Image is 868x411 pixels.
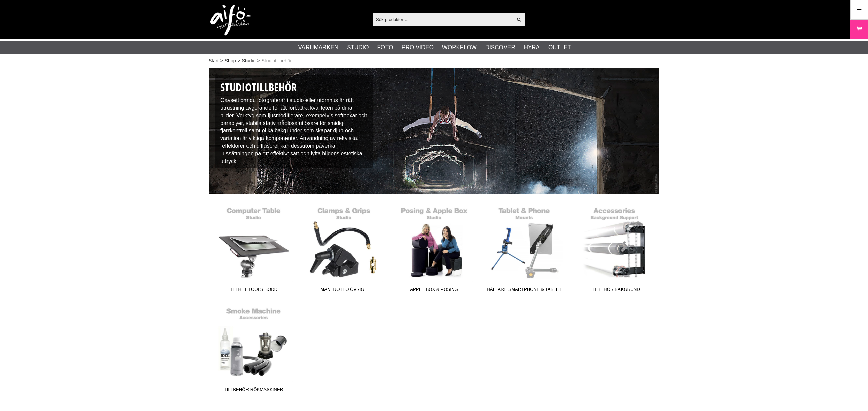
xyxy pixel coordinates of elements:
a: Tillbehör Rökmaskiner [209,304,299,395]
a: Outlet [548,43,571,52]
span: Tillbehör Bakgrund [569,286,659,295]
a: Hållare Smartphone & Tablet [479,204,569,295]
a: Apple Box & Posing [389,204,479,295]
h1: Studiotillbehör [220,80,368,95]
a: Foto [377,43,393,52]
img: Foto Studiotillbehör / Fotograf Emil Sollie [209,68,659,194]
span: > [237,57,240,64]
a: Start [209,57,219,64]
span: Tillbehör Rökmaskiner [209,386,299,395]
span: Hållare Smartphone & Tablet [479,286,569,295]
span: Manfrotto övrigt [299,286,389,295]
span: > [257,57,260,64]
span: Tethet Tools Bord [209,286,299,295]
a: Studio [347,43,369,52]
a: Discover [485,43,515,52]
a: Hyra [524,43,540,52]
a: Manfrotto övrigt [299,204,389,295]
a: Pro Video [401,43,433,52]
img: logo.png [210,5,251,36]
a: Shop [225,57,236,64]
span: Apple Box & Posing [389,286,479,295]
span: Studiotillbehör [262,57,292,64]
span: > [220,57,223,64]
a: Tethet Tools Bord [209,204,299,295]
a: Tillbehör Bakgrund [569,204,659,295]
input: Sök produkter ... [373,14,513,24]
a: Studio [242,57,256,64]
a: Varumärken [298,43,339,52]
div: Oavsett om du fotograferar i studio eller utomhus är rätt utrustning avgörande för att förbättra ... [215,75,373,168]
a: Workflow [442,43,477,52]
